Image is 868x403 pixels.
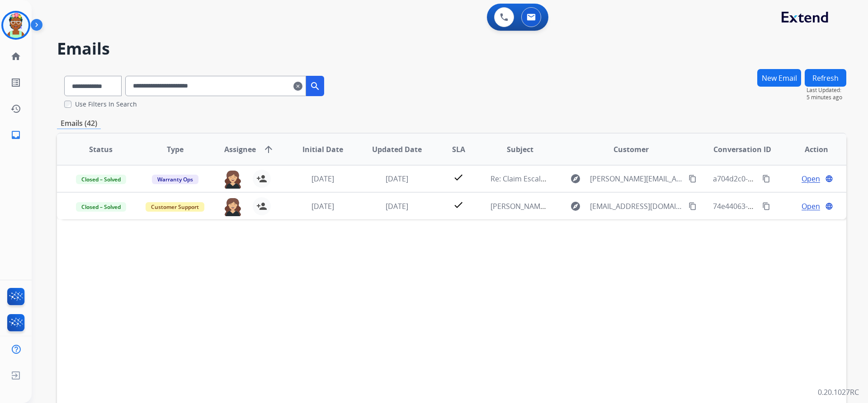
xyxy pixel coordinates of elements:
mat-icon: content_copy [689,175,697,183]
mat-icon: arrow_upward [263,144,274,155]
mat-icon: inbox [10,130,21,140]
span: [DATE] [311,201,334,211]
mat-icon: explore [570,173,581,184]
mat-icon: content_copy [689,202,697,210]
th: Action [772,134,846,165]
span: Initial Date [302,144,343,155]
span: Closed – Solved [76,202,126,212]
label: Use Filters In Search [75,100,137,109]
mat-icon: home [10,51,21,62]
p: 0.20.1027RC [818,387,859,398]
mat-icon: history [10,103,21,114]
span: [EMAIL_ADDRESS][DOMAIN_NAME] [590,201,683,212]
span: Open [802,173,820,184]
button: New Email [757,69,801,87]
mat-icon: language [825,202,833,210]
mat-icon: list_alt [10,77,21,88]
img: agent-avatar [224,197,242,216]
button: Refresh [805,69,846,87]
p: Emails (42) [57,118,101,129]
span: a704d2c0-dd97-4344-8a0d-6b2beae9f15a [713,174,853,184]
span: 5 minutes ago [807,94,846,101]
span: [PERSON_NAME][EMAIL_ADDRESS][PERSON_NAME][DOMAIN_NAME] [590,173,683,184]
span: Subject [507,144,533,155]
span: Open [802,201,820,212]
h2: Emails [57,40,846,58]
span: 74e44063-2a27-4907-af45-c194e9d0b92b [713,201,851,211]
span: [DATE] [386,174,408,184]
mat-icon: language [825,175,833,183]
mat-icon: clear [293,81,302,92]
span: Warranty Ops [152,175,198,184]
mat-icon: content_copy [762,175,770,183]
img: agent-avatar [224,170,242,189]
span: SLA [452,144,465,155]
mat-icon: check [453,199,464,210]
mat-icon: person_add [256,173,267,184]
span: [DATE] [386,201,408,211]
span: Assignee [224,144,256,155]
span: Closed – Solved [76,175,126,184]
span: Status [89,144,113,155]
span: [DATE] [311,174,334,184]
span: Updated Date [372,144,422,155]
span: Customer [613,144,649,155]
mat-icon: content_copy [762,202,770,210]
span: Customer Support [146,202,204,212]
span: Re: Claim Escalation: Rad Power Bikes [491,174,618,184]
mat-icon: search [310,81,321,92]
img: avatar [3,13,28,38]
span: Conversation ID [713,144,771,155]
span: Last Updated: [807,87,846,94]
span: [PERSON_NAME] Update [491,201,574,211]
mat-icon: explore [570,201,581,212]
mat-icon: check [453,172,464,183]
span: Type [167,144,184,155]
mat-icon: person_add [256,201,267,212]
